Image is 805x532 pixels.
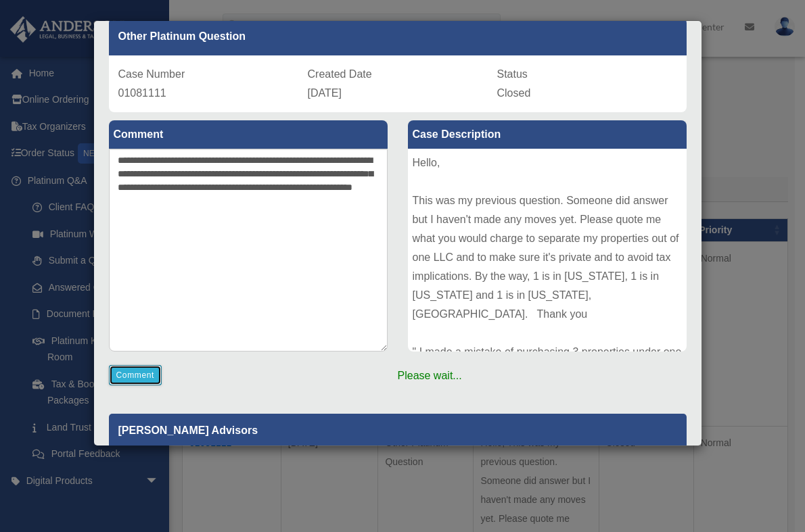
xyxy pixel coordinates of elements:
span: Closed [497,87,531,99]
span: 01081111 [118,87,166,99]
span: Created Date [308,68,372,80]
div: Hello, This was my previous question. Someone did answer but I haven't made any moves yet. Please... [408,149,687,352]
div: Other Platinum Question [109,18,687,55]
p: [PERSON_NAME] Advisors [109,414,687,447]
label: Case Description [408,120,687,149]
label: Comment [109,120,388,149]
span: Status [497,68,528,80]
span: Case Number [118,68,185,80]
span: [DATE] [308,87,342,99]
button: Comment [109,365,162,385]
